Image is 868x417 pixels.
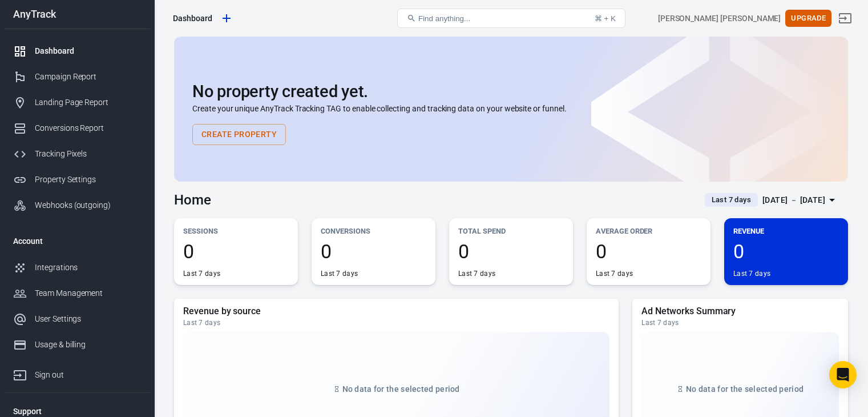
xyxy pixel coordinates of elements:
[183,225,289,237] p: Sessions
[658,13,781,25] div: Account id: IfBLYWAS
[4,193,150,218] a: Webhooks (outgoing)
[707,194,756,206] span: Last 7 days
[641,306,839,317] h5: Ad Networks Summary
[183,242,289,261] span: 0
[4,280,150,306] a: Team Management
[4,64,150,90] a: Campaign Report
[4,227,150,255] li: Account
[397,9,625,28] button: Find anything...⌘ + K
[35,122,141,134] div: Conversions Report
[173,13,212,24] div: Dashboard
[596,242,701,261] span: 0
[418,14,470,23] span: Find anything...
[321,242,426,261] span: 0
[4,90,150,115] a: Landing Page Report
[686,384,804,394] span: No data for the selected period
[733,225,839,237] p: Revenue
[595,14,616,23] div: ⌘ + K
[35,174,141,186] div: Property Settings
[192,82,830,101] h2: No property created yet.
[174,192,211,208] h3: Home
[217,9,236,28] a: Create new property
[192,124,286,145] button: Create Property
[4,306,150,332] a: User Settings
[4,167,150,193] a: Property Settings
[35,148,141,160] div: Tracking Pixels
[35,339,141,351] div: Usage & billing
[321,225,426,237] p: Conversions
[596,225,701,237] p: Average Order
[35,97,141,109] div: Landing Page Report
[4,38,150,64] a: Dashboard
[35,71,141,83] div: Campaign Report
[831,5,859,32] a: Sign out
[733,242,839,261] span: 0
[35,313,141,325] div: User Settings
[4,115,150,141] a: Conversions Report
[35,262,141,274] div: Integrations
[35,45,141,57] div: Dashboard
[4,332,150,358] a: Usage & billing
[342,384,460,394] span: No data for the selected period
[35,287,141,299] div: Team Management
[4,141,150,167] a: Tracking Pixels
[785,10,831,27] button: Upgrade
[762,193,825,207] div: [DATE] － [DATE]
[829,361,857,388] div: Open Intercom Messenger
[192,103,830,115] p: Create your unique AnyTrack Tracking TAG to enable collecting and tracking data on your website o...
[696,191,848,210] button: Last 7 days[DATE] － [DATE]
[733,269,770,278] div: Last 7 days
[4,255,150,280] a: Integrations
[35,199,141,211] div: Webhooks (outgoing)
[4,9,150,19] div: AnyTrack
[641,318,839,327] div: Last 7 days
[458,242,564,261] span: 0
[183,318,609,327] div: Last 7 days
[458,225,564,237] p: Total Spend
[35,369,141,381] div: Sign out
[183,306,609,317] h5: Revenue by source
[4,358,150,388] a: Sign out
